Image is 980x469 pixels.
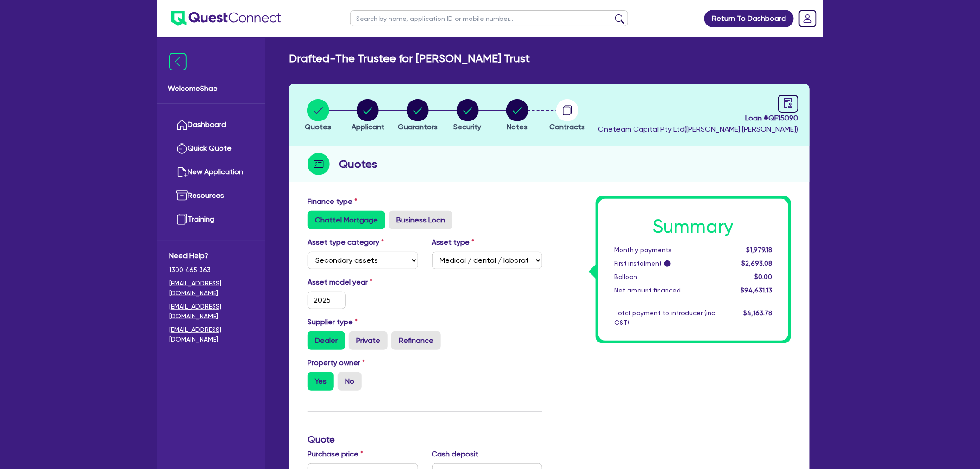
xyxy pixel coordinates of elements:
[349,331,388,350] label: Private
[338,372,362,391] label: No
[308,153,330,175] img: step-icon
[308,211,385,229] label: Chattel Mortgage
[389,211,452,229] label: Business Loan
[744,309,773,317] span: $4,163.78
[598,113,798,124] span: Loan # QF15090
[176,190,188,201] img: resources
[607,245,722,255] div: Monthly payments
[398,122,438,131] span: Guarantors
[755,273,773,280] span: $0.00
[169,302,253,321] a: [EMAIL_ADDRESS][DOMAIN_NAME]
[301,277,425,288] label: Asset model year
[783,98,793,108] span: audit
[168,83,254,94] span: Welcome Shae
[778,95,798,113] a: audit
[308,317,358,328] label: Supplier type
[607,259,722,268] div: First instalment
[607,308,722,328] div: Total payment to introducer (inc GST)
[169,137,253,160] a: Quick Quote
[305,122,331,131] span: Quotes
[506,99,529,133] button: Notes
[549,122,585,131] span: Contracts
[614,215,773,238] h1: Summary
[350,10,628,26] input: Search by name, application ID or mobile number...
[391,331,441,350] label: Refinance
[176,214,188,225] img: training
[747,246,773,254] span: $1,979.18
[796,6,820,31] a: Dropdown toggle
[351,99,385,133] button: Applicant
[549,99,585,133] button: Contracts
[169,279,253,298] a: [EMAIL_ADDRESS][DOMAIN_NAME]
[169,250,253,261] span: Need Help?
[176,143,188,154] img: quick-quote
[339,156,377,172] h2: Quotes
[352,122,384,131] span: Applicant
[304,99,332,133] button: Quotes
[607,272,722,282] div: Balloon
[169,325,253,344] a: [EMAIL_ADDRESS][DOMAIN_NAME]
[308,449,363,460] label: Purchase price
[169,184,253,208] a: Resources
[169,160,253,184] a: New Application
[432,237,475,248] label: Asset type
[607,285,722,295] div: Net amount financed
[308,237,384,248] label: Asset type category
[169,265,253,275] span: 1300 465 363
[397,99,438,133] button: Guarantors
[308,372,334,391] label: Yes
[308,434,542,445] h3: Quote
[453,99,482,133] button: Security
[741,286,773,294] span: $94,631.13
[289,52,530,65] h2: Drafted - The Trustee for [PERSON_NAME] Trust
[308,331,345,350] label: Dealer
[169,53,187,70] img: icon-menu-close
[704,10,794,27] a: Return To Dashboard
[171,11,281,26] img: quest-connect-logo-blue
[432,449,479,460] label: Cash deposit
[598,125,798,133] span: Oneteam Capital Pty Ltd ( [PERSON_NAME] [PERSON_NAME] )
[169,113,253,137] a: Dashboard
[169,208,253,231] a: Training
[507,122,528,131] span: Notes
[176,166,188,177] img: new-application
[742,260,773,267] span: $2,693.08
[308,196,357,207] label: Finance type
[454,122,482,131] span: Security
[308,357,365,368] label: Property owner
[664,260,671,267] span: i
